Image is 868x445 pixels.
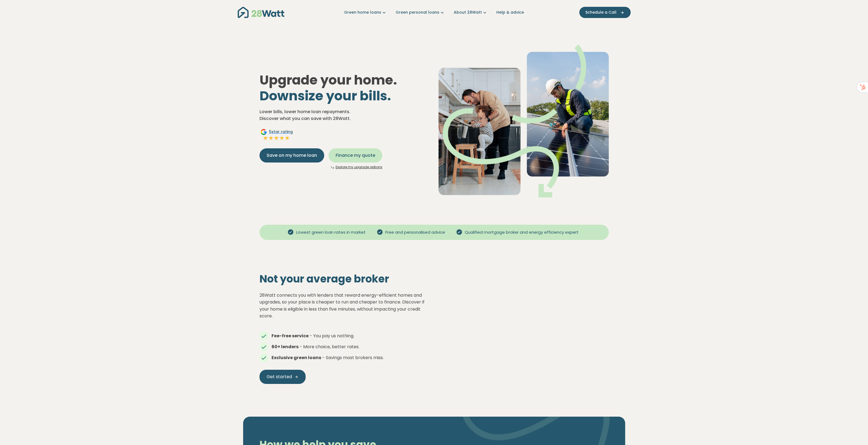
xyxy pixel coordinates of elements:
[259,87,391,105] span: Downsize your bills.
[259,292,425,320] p: 28Watt connects you with lenders that reward energy-efficient homes and upgrades, so your place i...
[300,344,359,350] span: - More choice, better rates.
[259,370,306,384] a: Get started
[272,354,321,361] strong: Exclusive green loans
[285,135,290,141] img: Full star
[259,148,324,163] button: Save on my home loan
[310,333,354,339] span: - You pay us nothing.
[463,229,581,236] span: Qualified mortgage broker and energy efficiency expert
[259,129,294,142] a: Google5star ratingFull starFull starFull starFull starFull star
[259,108,430,122] p: Lower bills, lower home loan repayments. Discover what you can save with 28Watt.
[272,344,299,350] strong: 60+ lenders
[579,7,631,18] button: Schedule a Call
[439,44,609,197] img: Dad helping toddler
[454,10,488,15] a: About 28Watt
[279,135,285,141] img: Full star
[259,72,430,104] h1: Upgrade your home.
[329,148,382,163] button: Finance my quote
[383,229,447,236] span: Free and personalised advice
[344,10,387,15] a: Green home loans
[496,10,524,15] a: Help & advice
[238,5,631,19] nav: Main navigation
[238,7,284,18] img: 28Watt
[272,333,309,339] strong: Fee-free service
[322,354,384,361] span: - Savings most brokers miss.
[259,273,425,285] h2: Not your average broker
[267,152,317,159] span: Save on my home loan
[443,273,609,383] img: Solar panel installation on a residential roof
[841,419,868,445] iframe: Chat Widget
[274,135,279,141] img: Full star
[260,129,267,135] img: Google
[294,229,368,236] span: Lowest green loan rates in market
[263,135,268,141] img: Full star
[336,165,382,169] a: Explore my upgrade options
[267,374,292,380] span: Get started
[336,152,375,159] span: Finance my quote
[268,135,274,141] img: Full star
[269,129,293,135] span: 5 star rating
[396,10,445,15] a: Green personal loans
[585,10,616,15] span: Schedule a Call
